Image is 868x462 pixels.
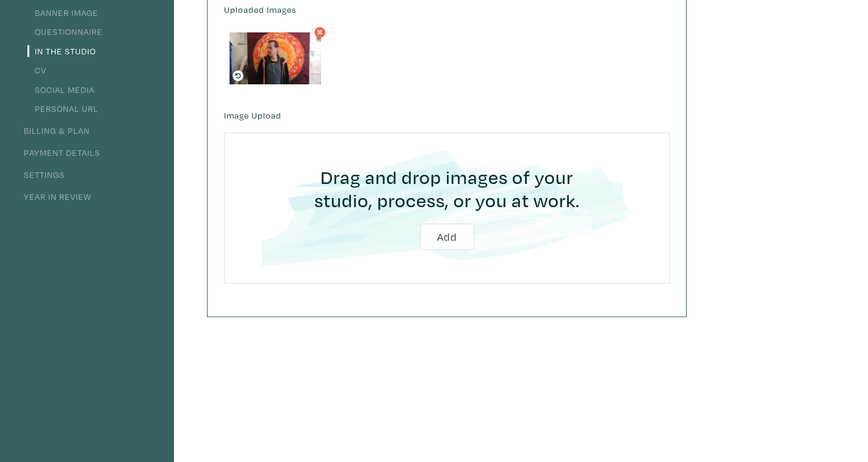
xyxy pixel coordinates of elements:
a: Personal URL [27,103,98,114]
a: Questionnaire [27,26,103,37]
a: Year in Review [16,191,92,202]
label: Uploaded Images [224,3,670,16]
a: Banner Image [27,7,98,18]
a: Settings [16,169,65,180]
a: Billing & Plan [16,125,90,136]
a: In the Studio [27,45,96,57]
a: Social Media [27,84,95,95]
img: phpThumb.php [230,32,321,84]
a: CV [27,64,46,76]
label: Image Upload [224,109,281,122]
a: Payment Details [16,147,100,158]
